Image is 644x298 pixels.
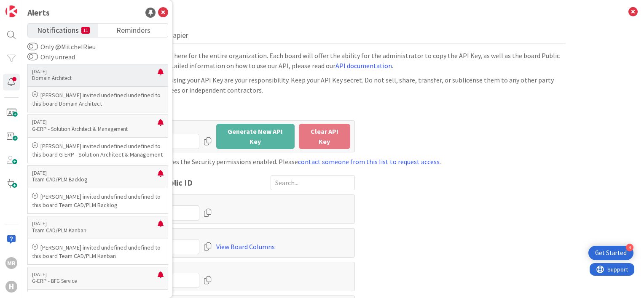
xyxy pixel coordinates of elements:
[32,192,164,209] p: [PERSON_NAME] invited undefined undefined to this board Team CAD/PLM Backlog
[5,5,17,17] img: Visit kanbanzone.com
[27,43,38,51] button: Only @MitchelRieu
[216,239,275,254] a: View Board Columns
[588,246,633,260] div: Open Get Started checklist, remaining modules: 4
[32,125,158,133] p: G-ERP - Solution Architect & Management
[81,27,90,34] small: 11
[298,157,440,166] a: contact someone from this list to request access
[27,52,75,62] label: Only unread
[32,74,158,82] p: Domain Architect
[595,249,627,257] div: Get Started
[32,170,158,176] p: [DATE]
[116,24,150,35] span: Reminders
[32,91,164,108] p: [PERSON_NAME] invited undefined undefined to this board Domain Architect
[27,6,50,19] div: Alerts
[102,51,566,71] div: The API key is generated here for the entire organization. Each board will offer the ability for ...
[32,142,164,159] p: [PERSON_NAME] invited undefined undefined to this board G-ERP - Solution Architect & Management
[102,157,566,167] div: The section above requires the Security permissions enabled. Please .
[32,221,158,226] p: [DATE]
[5,281,17,293] div: H
[18,1,38,11] span: Support
[32,227,158,234] p: Team CAD/PLM Kanban
[271,175,355,190] input: Search...
[27,53,38,61] button: Only unread
[166,27,191,43] button: Zapier
[102,75,566,95] div: All activities that occur using your API Key are your responsibility. Keep your API Key secret. D...
[626,244,633,251] div: 4
[5,257,17,269] div: MR
[27,42,96,52] label: Only @MitchelRieu
[32,277,158,285] p: G-ERP - BFG Service
[37,24,79,35] span: Notifications
[102,104,355,116] div: API Key
[32,176,158,184] p: Team CAD/PLM Backlog
[299,124,350,149] button: Clear API Key
[32,69,158,74] p: [DATE]
[216,124,295,149] button: Generate New API Key
[335,61,392,70] a: API documentation
[32,271,158,277] p: [DATE]
[32,243,164,260] p: [PERSON_NAME] invited undefined undefined to this board Team CAD/PLM Kanban
[32,119,158,125] p: [DATE]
